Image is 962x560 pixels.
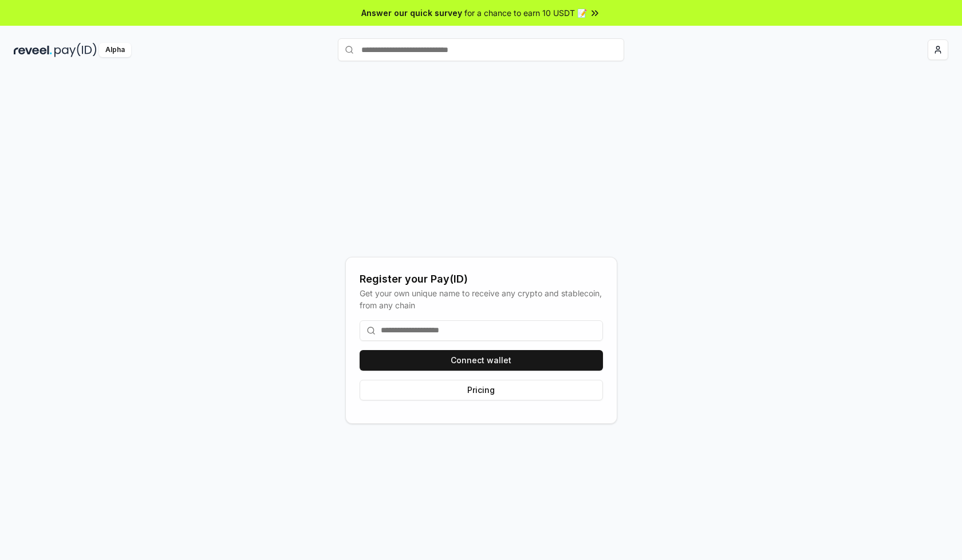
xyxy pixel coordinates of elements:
[14,43,52,57] img: reveel_dark
[99,43,131,57] div: Alpha
[360,350,603,371] button: Connect wallet
[360,380,603,400] button: Pricing
[360,287,603,311] div: Get your own unique name to receive any crypto and stablecoin, from any chain
[464,7,587,19] span: for a chance to earn 10 USDT 📝
[360,271,603,287] div: Register your Pay(ID)
[54,43,97,57] img: pay_id
[361,7,462,19] span: Answer our quick survey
